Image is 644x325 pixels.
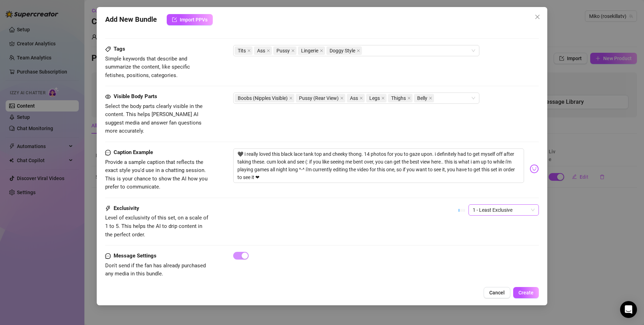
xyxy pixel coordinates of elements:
[484,287,510,298] button: Cancel
[429,96,432,100] span: close
[267,49,270,52] span: close
[105,262,206,277] span: Don't send if the fan has already purchased any media in this bundle.
[369,94,380,102] span: Legs
[235,46,253,55] span: Tits
[513,287,539,298] button: Create
[105,103,203,134] span: Select the body parts clearly visible in the content. This helps [PERSON_NAME] AI suggest media a...
[532,11,543,23] button: Close
[340,96,344,100] span: close
[298,46,325,55] span: Lingerie
[407,96,411,100] span: close
[350,94,358,102] span: Ass
[247,49,251,52] span: close
[114,253,157,259] strong: Message Settings
[320,49,323,52] span: close
[105,215,208,237] span: Level of exclusivity of this set, on a scale of 1 to 5. This helps the AI to drip content in the ...
[254,46,272,55] span: Ass
[357,49,360,52] span: close
[518,290,534,295] span: Create
[105,94,111,100] span: eye
[289,96,293,100] span: close
[535,14,540,20] span: close
[388,94,413,102] span: Thighs
[172,17,177,22] span: import
[620,301,637,318] div: Open Intercom Messenger
[114,93,157,100] strong: Visible Body Parts
[299,94,339,102] span: Pussy (Rear View)
[167,14,213,25] button: Import PPVs
[105,204,111,213] span: thunderbolt
[330,47,355,55] span: Doggy Style
[257,47,265,55] span: Ass
[105,14,157,25] span: Add New Bundle
[114,205,139,211] strong: Exclusivity
[366,94,387,102] span: Legs
[238,47,246,55] span: Tits
[381,96,385,100] span: close
[391,94,406,102] span: Thighs
[326,46,362,55] span: Doggy Style
[417,94,427,102] span: Belly
[532,14,543,20] span: Close
[235,94,294,102] span: Boobs (Nipples Visible)
[238,94,288,102] span: Boobs (Nipples Visible)
[347,94,365,102] span: Ass
[105,159,208,190] span: Provide a sample caption that reflects the exact style you'd use in a chatting session. This is y...
[105,148,111,157] span: message
[276,47,290,55] span: Pussy
[114,149,153,155] strong: Caption Example
[233,148,524,183] textarea: 🖤 i really loved this black lace tank top and cheeky thong. 14 photos for you to gaze upon. i def...
[301,47,318,55] span: Lingerie
[414,94,434,102] span: Belly
[291,49,295,52] span: close
[180,17,208,23] span: Import PPVs
[105,46,111,52] span: tag
[359,96,363,100] span: close
[114,46,125,52] strong: Tags
[273,46,297,55] span: Pussy
[473,205,535,215] span: 1 - Least Exclusive
[530,164,539,173] img: svg%3e
[105,252,111,260] span: message
[489,290,505,295] span: Cancel
[105,56,190,78] span: Simple keywords that describe and summarize the content, like specific fetishes, positions, categ...
[296,94,345,102] span: Pussy (Rear View)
